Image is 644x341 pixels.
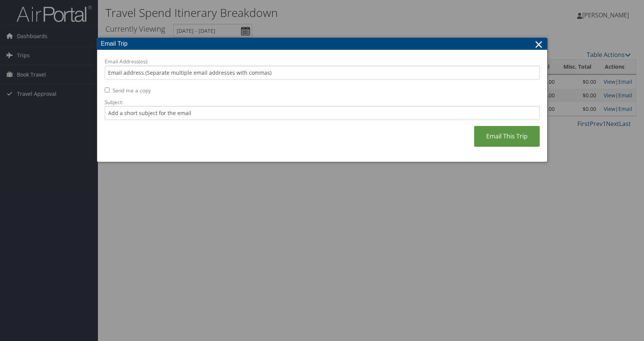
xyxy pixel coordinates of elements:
[97,38,547,50] h2: Email Trip
[105,58,540,65] label: Email Address(es):
[105,98,540,106] label: Subject:
[105,66,540,80] input: Email address (Separate multiple email addresses with commas)
[534,37,543,52] a: ×
[113,87,151,94] label: Send me a copy
[105,106,540,120] input: Add a short subject for the email
[474,126,540,147] a: Email This Trip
